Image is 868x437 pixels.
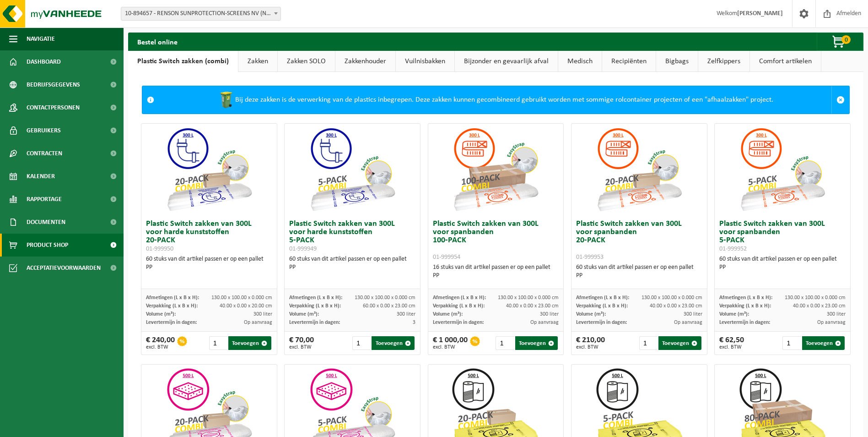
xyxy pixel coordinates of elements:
button: 0 [817,33,863,51]
span: Levertermijn in dagen: [289,320,340,325]
div: PP [146,263,272,272]
span: 300 liter [253,311,272,317]
img: 01-999953 [593,124,685,215]
div: 60 stuks van dit artikel passen er op een pallet [719,255,846,272]
a: Medisch [558,51,602,72]
span: 40.00 x 0.00 x 23.00 cm [650,303,702,309]
span: Verpakking (L x B x H): [433,303,485,309]
button: Toevoegen [515,336,558,350]
span: Afmetingen (L x B x H): [576,295,629,300]
span: 10-894657 - RENSON SUNPROTECTION-SCREENS NV (NOA OUTDOOR LIVING) - WAREGEM [121,7,280,20]
span: Contactpersonen [27,96,80,119]
a: Zakken [238,51,277,72]
input: 1 [782,336,801,350]
div: € 210,00 [576,336,605,350]
span: Volume (m³): [576,311,606,317]
span: 01-999953 [576,254,604,261]
h3: Plastic Switch zakken van 300L voor spanbanden 20-PACK [576,220,702,261]
img: 01-999949 [307,124,398,215]
a: Bigbags [656,51,698,72]
span: Op aanvraag [244,320,272,325]
a: Plastic Switch zakken (combi) [128,51,238,72]
span: Afmetingen (L x B x H): [433,295,486,300]
span: Levertermijn in dagen: [433,320,484,325]
span: 300 liter [684,311,702,317]
span: Levertermijn in dagen: [146,320,197,325]
span: 300 liter [540,311,559,317]
span: Verpakking (L x B x H): [719,303,771,309]
div: PP [289,263,415,272]
span: Verpakking (L x B x H): [146,303,198,309]
span: Volume (m³): [719,311,749,317]
span: 130.00 x 100.00 x 0.000 cm [642,295,702,300]
div: 60 stuks van dit artikel passen er op een pallet [289,255,415,272]
a: Bijzonder en gevaarlijk afval [455,51,558,72]
div: € 70,00 [289,336,314,350]
img: 01-999950 [163,124,255,215]
a: Sluit melding [831,86,849,114]
h3: Plastic Switch zakken van 300L voor spanbanden 100-PACK [433,220,559,261]
span: Navigatie [27,27,55,50]
h3: Plastic Switch zakken van 300L voor spanbanden 5-PACK [719,220,846,253]
span: excl. BTW [146,344,175,350]
span: excl. BTW [289,344,314,350]
input: 1 [209,336,227,350]
div: Bij deze zakken is de verwerking van de plastics inbegrepen. Deze zakken kunnen gecombineerd gebr... [159,86,831,114]
span: 130.00 x 100.00 x 0.000 cm [211,295,272,300]
span: 3 [413,320,415,325]
span: 01-999952 [719,246,747,252]
span: Dashboard [27,50,61,73]
span: Product Shop [27,234,68,257]
input: 1 [639,336,658,350]
span: 130.00 x 100.00 x 0.000 cm [498,295,559,300]
span: Afmetingen (L x B x H): [146,295,199,300]
button: Toevoegen [372,336,414,350]
h3: Plastic Switch zakken van 300L voor harde kunststoffen 20-PACK [146,220,272,253]
div: 60 stuks van dit artikel passen er op een pallet [576,263,702,280]
span: 0 [841,35,851,44]
span: Gebruikers [27,119,61,142]
span: 40.00 x 0.00 x 23.00 cm [506,303,559,309]
div: 16 stuks van dit artikel passen er op een pallet [433,263,559,280]
span: 300 liter [397,311,415,317]
span: Op aanvraag [530,320,559,325]
span: 60.00 x 0.00 x 23.00 cm [363,303,415,309]
img: WB-0240-HPE-GN-50.png [217,91,235,109]
img: 01-999954 [450,124,541,215]
span: Afmetingen (L x B x H): [289,295,342,300]
span: Contracten [27,142,62,165]
span: Rapportage [27,188,62,211]
span: Bedrijfsgegevens [27,73,80,96]
div: € 62,50 [719,336,744,350]
span: excl. BTW [576,344,605,350]
span: 300 liter [827,311,846,317]
span: Op aanvraag [674,320,702,325]
span: Acceptatievoorwaarden [27,257,101,279]
input: 1 [352,336,371,350]
span: Volume (m³): [289,311,319,317]
span: 40.00 x 0.00 x 20.00 cm [220,303,272,309]
a: Recipiënten [602,51,656,72]
span: 130.00 x 100.00 x 0.000 cm [355,295,415,300]
span: 01-999950 [146,246,173,252]
a: Vuilnisbakken [396,51,454,72]
span: Kalender [27,165,55,188]
span: Verpakking (L x B x H): [289,303,341,309]
span: Verpakking (L x B x H): [576,303,628,309]
button: Toevoegen [802,336,845,350]
span: Volume (m³): [146,311,176,317]
h2: Bestel online [128,33,187,50]
span: 40.00 x 0.00 x 23.00 cm [793,303,846,309]
h3: Plastic Switch zakken van 300L voor harde kunststoffen 5-PACK [289,220,415,253]
div: PP [433,272,559,280]
span: 01-999949 [289,246,317,252]
span: 01-999954 [433,254,460,261]
span: Levertermijn in dagen: [576,320,627,325]
div: 60 stuks van dit artikel passen er op een pallet [146,255,272,272]
img: 01-999952 [737,124,828,215]
div: € 1 000,00 [433,336,468,350]
span: Levertermijn in dagen: [719,320,770,325]
span: Documenten [27,211,65,234]
a: Zelfkippers [698,51,749,72]
span: excl. BTW [433,344,468,350]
